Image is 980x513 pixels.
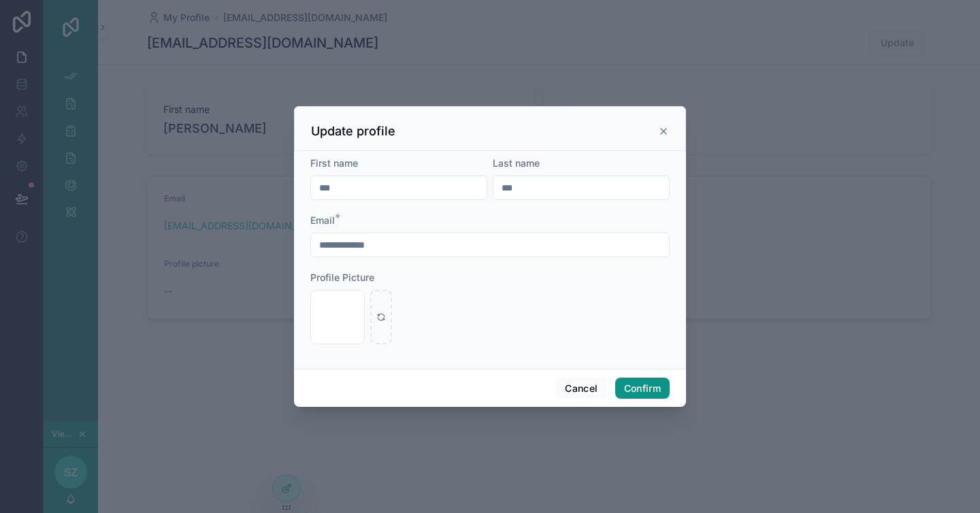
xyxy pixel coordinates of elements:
[556,378,606,399] button: Cancel
[493,157,540,169] span: Last name
[310,214,335,226] span: Email
[311,123,395,139] h3: Update profile
[615,378,670,399] button: Confirm
[310,157,358,169] span: First name
[310,271,374,283] span: Profile Picture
